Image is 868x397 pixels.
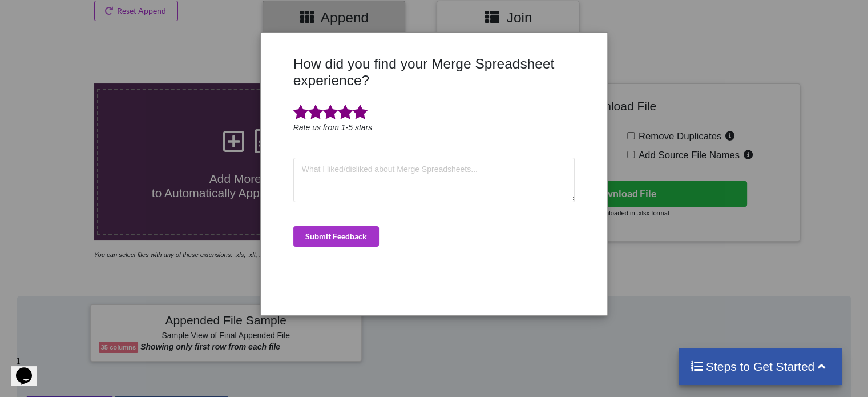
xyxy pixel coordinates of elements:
[293,55,575,89] h3: How did you find your Merge Spreadsheet experience?
[293,123,373,132] i: Rate us from 1-5 stars
[690,359,831,374] h4: Steps to Get Started
[11,351,48,386] iframe: chat widget
[293,226,379,247] button: Submit Feedback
